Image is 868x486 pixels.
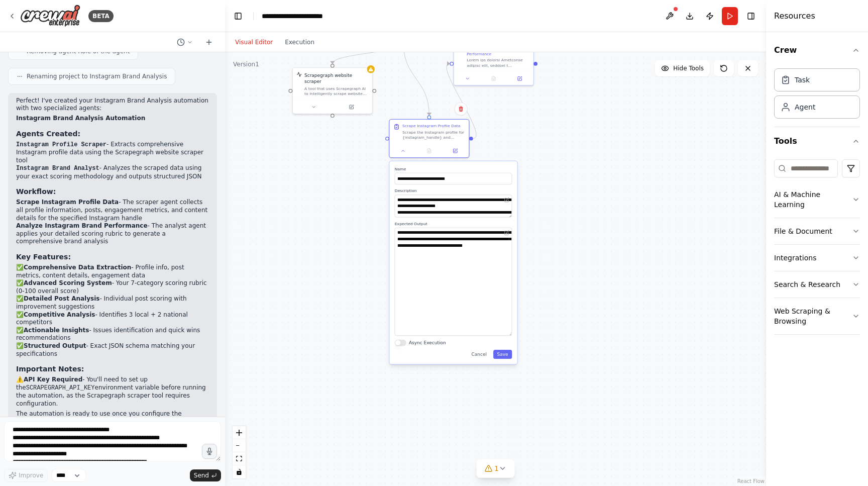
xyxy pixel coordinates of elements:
button: Hide Tools [655,60,710,76]
g: Edge from 37ad3c8f-9114-4c94-a9ff-2cbfe87e0ef2 to 6cb9dc92-5b67-4055-9004-b83a9442aa68 [329,43,406,64]
strong: Agents Created: [16,130,80,138]
li: - The scraper agent collects all profile information, posts, engagement metrics, and content deta... [16,199,209,222]
div: React Flow controls [233,426,246,478]
span: Improve [19,471,43,479]
button: fit view [233,452,246,465]
div: Analyze Instagram Brand PerformanceLorem ips dolorsi Ametconse adipisc elit, seddoei t incididunt... [453,42,533,86]
code: Instagram Profile Scraper [16,141,106,148]
h4: Resources [774,10,815,22]
button: toggle interactivity [233,465,246,478]
p: ✅ - Profile info, post metrics, content details, engagement data ✅ - Your 7-category scoring rubr... [16,264,209,358]
label: Name [395,166,512,171]
button: Open in side panel [333,103,370,111]
label: Async Execution [409,340,446,346]
button: Web Scraping & Browsing [774,298,860,334]
div: Scrape Instagram Profile Data [402,124,460,129]
li: - The analyst agent applies your detailed scoring rubric to generate a comprehensive brand analysis [16,222,209,246]
button: Open in editor [503,229,510,236]
button: Open in side panel [508,75,530,82]
code: Instagram Brand Analyst [16,165,99,172]
p: ⚠️ - You'll need to set up the environment variable before running the automation, as the Scrapeg... [16,376,209,408]
strong: Important Notes: [16,365,84,373]
li: - Analyzes the scraped data using your exact scoring methodology and outputs structured JSON [16,164,209,180]
button: 1 [476,459,515,478]
button: Open in side panel [444,147,466,154]
button: zoom out [233,439,246,452]
strong: Advanced Scoring System [24,279,112,286]
button: Delete node [455,103,468,116]
strong: Structured Output [24,342,86,349]
div: A tool that uses Scrapegraph AI to intelligently scrape website content. [304,86,368,96]
strong: Instagram Brand Analysis Automation [16,115,145,122]
strong: Detailed Post Analysis [24,295,99,302]
button: Improve [4,469,48,482]
div: Task [795,75,810,85]
button: Click to speak your automation idea [202,444,217,459]
button: Tools [774,127,860,155]
li: - Extracts comprehensive Instagram profile data using the Scrapegraph website scraper tool [16,141,209,165]
strong: Workflow: [16,187,56,196]
code: SCRAPEGRAPH_API_KEY [26,384,95,392]
span: 1 [494,463,499,473]
span: Hide Tools [673,64,704,72]
div: Agent [795,102,815,112]
label: Description [395,188,512,193]
strong: Scrape Instagram Profile Data [16,199,119,206]
span: Renaming project to Instagram Brand Analysis [27,72,167,80]
button: Open in editor [503,196,510,204]
button: No output available [415,147,443,154]
strong: Comprehensive Data Extraction [24,264,131,271]
button: Integrations [774,245,860,271]
a: React Flow attribution [737,478,765,484]
div: BETA [88,10,114,22]
button: Execution [279,36,320,48]
button: AI & Machine Learning [774,181,860,218]
button: Search & Research [774,271,860,298]
div: ScrapegraphScrapeToolScrapegraph website scraperA tool that uses Scrapegraph AI to intelligently ... [292,67,373,114]
label: Expected Output [395,221,512,226]
div: Lorem ips dolorsi Ametconse adipisc elit, seddoei t incididuntutl etdol magnaali enimadmin venia ... [467,58,529,68]
button: No output available [480,75,507,82]
strong: Key Features: [16,253,71,261]
nav: breadcrumb [262,11,346,21]
button: Send [190,469,221,481]
button: Start a new chat [201,36,217,48]
button: Cancel [468,350,491,359]
button: Hide left sidebar [231,9,245,23]
strong: API Key Required [24,376,82,383]
strong: Analyze Instagram Brand Performance [16,222,148,229]
div: Scrapegraph website scraper [304,72,368,85]
img: Logo [20,5,80,27]
div: Analyze Instagram Brand Performance [467,46,529,57]
button: File & Document [774,218,860,244]
div: Tools [774,155,860,343]
strong: Actionable Insights [24,327,89,334]
button: Save [493,350,512,359]
span: Send [194,471,209,479]
p: Perfect! I've created your Instagram Brand Analysis automation with two specialized agents: [16,97,209,113]
img: ScrapegraphScrapeTool [297,72,302,77]
button: zoom in [233,426,246,439]
p: The automation is ready to use once you configure the scraping tool. Simply provide an as input, ... [16,410,209,442]
button: Visual Editor [229,36,279,48]
g: Edge from 37ad3c8f-9114-4c94-a9ff-2cbfe87e0ef2 to 379c315a-f692-430d-9e59-1d6b9541ae2a [400,43,432,116]
button: Hide right sidebar [744,9,758,23]
div: Crew [774,64,860,127]
strong: Competitive Analysis [24,311,95,318]
div: Version 1 [233,60,259,68]
div: Scrape the Instagram profile for {instagram_handle} and extract comprehensive data including: - P... [402,130,465,140]
div: Scrape Instagram Profile DataScrape the Instagram profile for {instagram_handle} and extract comp... [389,119,469,158]
button: Switch to previous chat [173,36,197,48]
button: Crew [774,36,860,64]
